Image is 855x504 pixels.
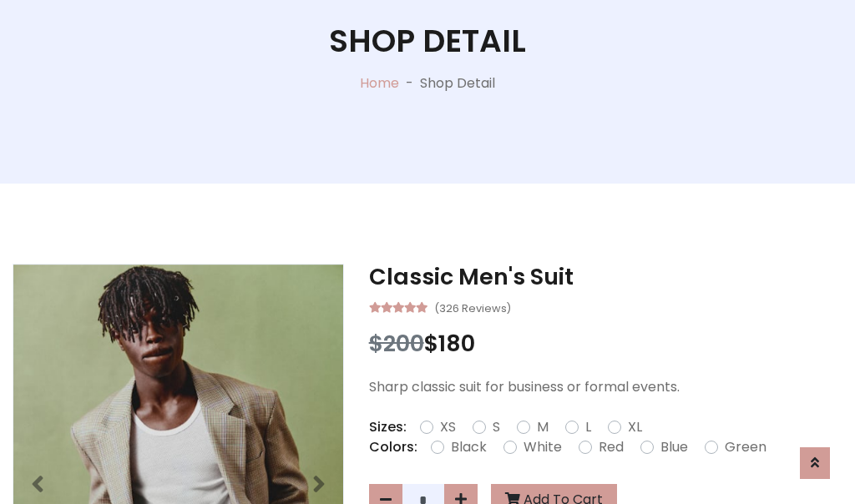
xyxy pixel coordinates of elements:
span: $200 [369,328,424,359]
label: XS [440,417,456,437]
p: Colors: [369,437,417,457]
h3: Classic Men's Suit [369,264,842,290]
p: - [399,73,420,93]
a: Home [360,73,399,93]
label: Red [599,437,624,457]
h1: Shop Detail [329,23,526,60]
p: Sharp classic suit for business or formal events. [369,377,842,397]
label: Green [725,437,766,457]
label: Black [451,437,487,457]
h3: $ [369,330,842,357]
p: Sizes: [369,417,407,437]
label: L [585,417,591,437]
label: Blue [660,437,688,457]
span: 180 [438,328,475,359]
label: S [493,417,500,437]
label: XL [628,417,642,437]
small: (326 Reviews) [434,297,511,317]
label: M [537,417,549,437]
label: White [524,437,562,457]
p: Shop Detail [420,73,495,93]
